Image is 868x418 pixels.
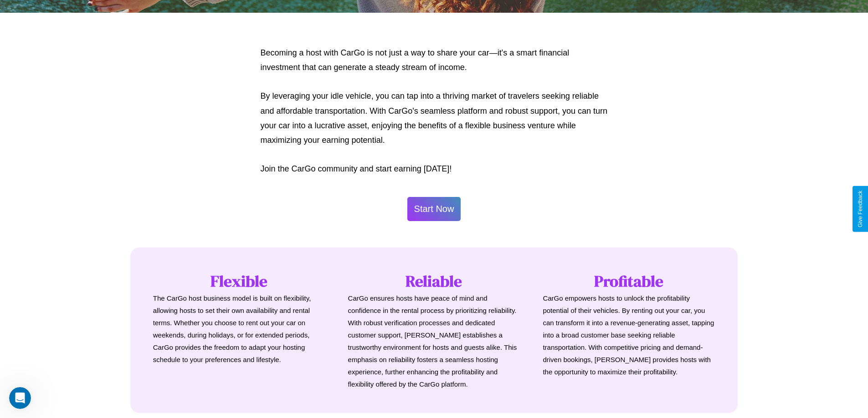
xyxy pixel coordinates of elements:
p: CarGo ensures hosts have peace of mind and confidence in the rental process by prioritizing relia... [348,292,520,390]
p: Join the CarGo community and start earning [DATE]! [261,161,608,176]
p: Becoming a host with CarGo is not just a way to share your car—it's a smart financial investment ... [261,45,608,75]
button: Start Now [407,197,461,221]
h1: Flexible [153,270,325,292]
div: Give Feedback [857,191,863,227]
h1: Reliable [348,270,520,292]
p: CarGo empowers hosts to unlock the profitability potential of their vehicles. By renting out your... [543,292,715,378]
h1: Profitable [543,270,715,292]
p: The CarGo host business model is built on flexibility, allowing hosts to set their own availabili... [153,292,325,366]
p: By leveraging your idle vehicle, you can tap into a thriving market of travelers seeking reliable... [261,89,608,148]
iframe: Intercom live chat [9,387,31,409]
